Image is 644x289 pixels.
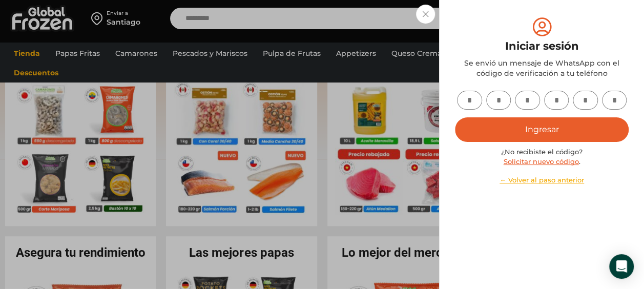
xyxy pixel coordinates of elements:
div: Open Intercom Messenger [609,254,634,279]
a: Solicitar nuevo código [504,157,579,166]
img: tabler-icon-user-circle.svg [530,15,554,38]
div: Se envió un mensaje de WhatsApp con el código de verificación a tu teléfono [455,58,629,78]
div: ¿No recibiste el código? . [455,147,629,185]
div: Iniciar sesión [455,38,629,54]
button: Ingresar [455,117,629,142]
a: ← Volver al paso anterior [455,175,629,185]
